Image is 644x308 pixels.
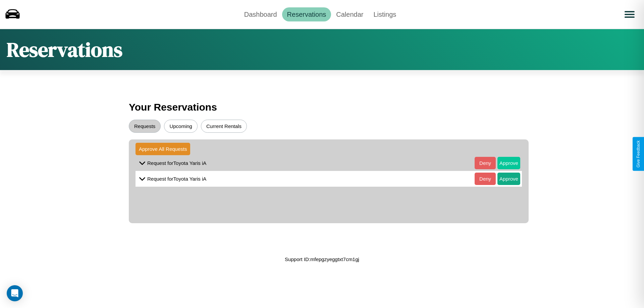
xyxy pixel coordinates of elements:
button: Approve [497,173,520,185]
button: Approve [497,157,520,169]
a: Dashboard [239,7,282,21]
button: Requests [129,120,161,133]
p: Support ID: mfepgzyeggtxt7cm1gj [285,255,359,264]
button: Upcoming [164,120,198,133]
div: Open Intercom Messenger [7,285,23,301]
h3: Your Reservations [129,98,515,116]
button: Deny [475,157,496,169]
p: Request for Toyota Yaris iA [147,159,206,168]
a: Calendar [331,7,368,21]
a: Reservations [282,7,331,21]
button: Approve All Requests [136,143,190,155]
button: Deny [475,173,496,185]
h1: Reservations [7,36,122,63]
a: Listings [368,7,401,21]
button: Current Rentals [201,120,247,133]
div: Give Feedback [636,140,641,168]
p: Request for Toyota Yaris iA [147,174,206,183]
button: Open menu [620,5,639,24]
